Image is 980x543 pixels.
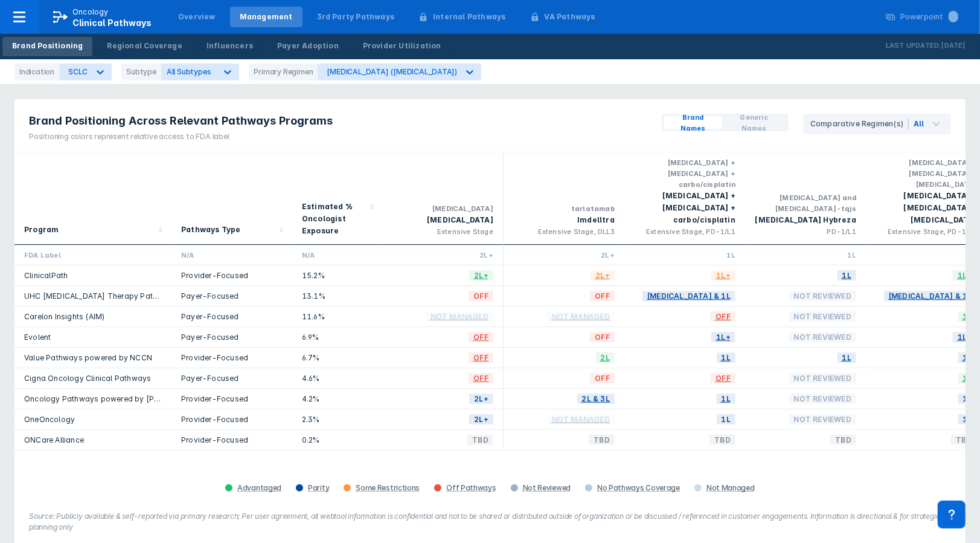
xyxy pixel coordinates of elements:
span: Generic Names [727,112,781,134]
div: 4.2% [302,394,373,404]
div: Overview [178,11,216,22]
div: Extensive Stage, PD-1/L1 [876,226,977,237]
div: Influencers [207,41,253,51]
div: 15.2% [302,270,373,281]
div: 4.6% [302,373,373,383]
div: Sort [14,152,171,245]
span: 2L+ [591,268,615,282]
a: 3rd Party Pathways [307,7,405,27]
span: 1L [717,351,735,365]
div: Extensive Stage [392,226,493,237]
div: [MEDICAL_DATA] and [MEDICAL_DATA]-tqjs [755,192,856,214]
div: [MEDICAL_DATA] [392,214,493,226]
span: 1L [958,351,977,365]
div: Program [24,224,59,236]
span: OFF [711,310,735,324]
div: [MEDICAL_DATA] [392,203,493,214]
span: TBD [951,433,977,447]
div: VA Pathways [545,11,595,22]
span: OFF [469,330,493,344]
span: [MEDICAL_DATA] & 1L [642,289,735,303]
span: 1L [958,310,977,324]
a: OneOncology [24,415,75,424]
div: Brand Positioning [12,41,83,51]
span: Brand Names [669,112,717,134]
span: Not Reviewed [789,310,856,324]
div: Pathways Type [181,224,241,236]
span: Brand Positioning Across Relevant Pathways Programs [29,114,333,128]
a: Regional Coverage [97,37,191,56]
div: Provider Utilization [363,41,441,51]
span: TBD [709,433,735,447]
div: Provider-Focused [181,270,283,281]
div: Payer Adoption [277,41,339,51]
div: Not Reviewed [523,483,571,493]
div: 11.6% [302,311,373,322]
div: SCLC [68,67,88,76]
span: 1L [837,268,856,282]
div: Indication [14,63,59,80]
div: Payer-Focused [181,332,283,342]
a: Provider Utilization [353,37,451,56]
span: OFF [590,330,615,344]
a: Oncology Pathways powered by [PERSON_NAME] [24,394,208,403]
button: Brand Names [664,116,722,129]
div: Extensive Stage, DLL3 [513,226,615,237]
span: 1L+ [953,330,977,344]
div: All [914,119,924,129]
div: Not Managed [706,483,755,493]
div: Payer-Focused [181,373,283,383]
div: Provider-Focused [181,353,283,363]
span: TBD [830,433,856,447]
div: 6.7% [302,353,373,363]
span: 1L [958,371,977,385]
span: 2L & 3L [577,392,615,406]
div: N/A [181,250,283,260]
div: 0.2% [302,435,373,445]
a: Influencers [197,37,263,56]
a: Overview [168,7,225,27]
span: OFF [469,351,493,365]
div: 2.3% [302,414,373,424]
div: 1L [755,250,856,260]
div: 2L+ [513,250,615,260]
div: Payer-Focused [181,291,283,301]
span: OFF [711,371,735,385]
p: Last Updated: [886,40,941,52]
span: OFF [590,289,615,303]
span: Not Managed [547,412,615,426]
div: Regional Coverage [107,41,182,51]
div: PD-1/L1 [755,226,856,237]
span: Clinical Pathways [72,18,152,28]
span: Not Reviewed [789,392,856,406]
span: Not Managed [547,310,615,324]
div: Comparative Regimen(s) [810,119,909,129]
span: 1L+ [711,330,735,344]
a: Brand Positioning [2,37,92,56]
span: All Subtypes [167,67,211,76]
div: Positioning colors represent relative access to FDA label [29,131,333,142]
div: [MEDICAL_DATA] + [MEDICAL_DATA] + carbo/cisplatin [634,190,735,226]
div: Estimated % Oncologist Exposure [302,201,366,237]
span: 1L [717,392,735,406]
div: FDA Label [24,250,162,260]
span: OFF [590,371,615,385]
div: [MEDICAL_DATA] + [MEDICAL_DATA] + carbo/cisplatin [634,157,735,190]
a: Cigna Oncology Clinical Pathways [24,374,151,383]
span: Not Reviewed [789,330,856,344]
span: OFF [469,371,493,385]
span: 1L+ [711,268,735,282]
div: Provider-Focused [181,435,283,445]
div: tarlatamab [513,203,615,214]
span: TBD [589,433,615,447]
span: OFF [469,289,493,303]
div: Provider-Focused [181,414,283,424]
div: Parity [308,483,329,493]
p: Oncology [72,7,109,18]
span: 1L+ [953,268,977,282]
a: ONCare Alliance [24,435,84,444]
div: [MEDICAL_DATA] ([MEDICAL_DATA]) [327,67,457,76]
div: 13.1% [302,291,373,301]
div: Sort [292,152,383,245]
div: Primary Regimen [249,63,318,80]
